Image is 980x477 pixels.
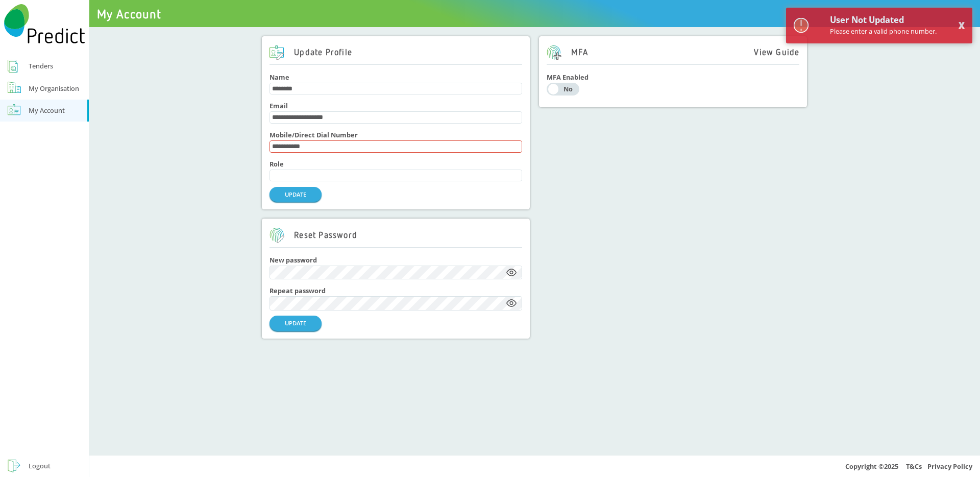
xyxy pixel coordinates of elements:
h4: Name [269,74,522,81]
button: UPDATE [269,316,322,330]
img: Predict Mobile [4,4,85,44]
h4: New password [269,256,522,264]
div: My Account [29,104,65,116]
h4: Email [269,102,522,110]
h4: Repeat password [269,287,522,295]
div: No [560,86,576,92]
h4: Mobile/Direct Dial Number [269,131,522,139]
div: Logout [29,460,51,472]
button: YesNo [547,83,579,96]
div: Tenders [29,60,53,72]
a: T&Cs [906,462,922,471]
h4: Role [269,160,522,168]
h2: MFA [547,45,588,60]
button: X [959,21,965,30]
div: Copyright © 2025 [89,455,980,477]
h2: Update Profile [269,45,352,60]
a: View Guide [754,47,799,58]
h4: MFA Enabled [547,74,799,81]
div: My Organisation [29,82,79,94]
p: Please enter a valid phone number. [830,27,937,36]
h2: Reset Password [269,228,357,243]
a: Privacy Policy [927,462,972,471]
p: User Not Updated [830,15,937,25]
button: UPDATE [269,187,322,202]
